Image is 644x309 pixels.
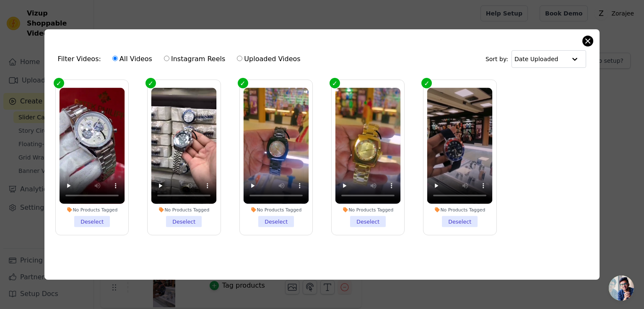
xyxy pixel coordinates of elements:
label: Uploaded Videos [236,54,301,64]
div: No Products Tagged [243,207,309,213]
div: No Products Tagged [427,207,493,213]
div: No Products Tagged [151,207,217,213]
button: Close modal [583,36,593,46]
div: No Products Tagged [59,207,125,213]
a: Open chat [609,276,634,301]
div: Filter Videos: [58,49,305,69]
div: Sort by: [486,50,587,68]
div: No Products Tagged [335,207,401,213]
label: All Videos [112,54,153,64]
label: Instagram Reels [164,54,226,64]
